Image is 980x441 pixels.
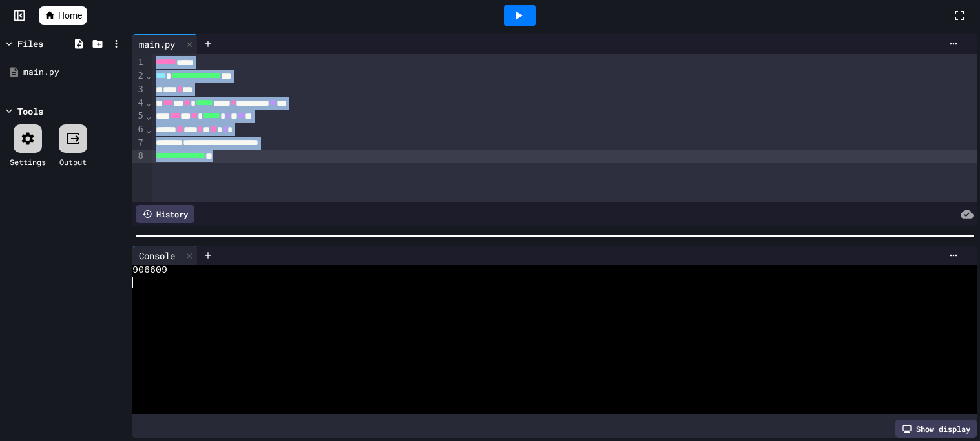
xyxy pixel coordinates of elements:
div: Files [17,37,43,50]
a: Home [39,6,87,24]
div: Output [59,156,87,168]
div: main.py [132,34,198,54]
div: 2 [132,70,145,83]
div: Show display [895,420,977,438]
div: 3 [132,83,145,97]
span: Fold line [145,111,152,121]
div: 8 [132,150,145,163]
div: Console [132,249,182,262]
div: Console [132,246,198,265]
span: Home [58,9,82,22]
span: 906609 [132,265,167,277]
div: History [136,205,194,223]
div: 5 [132,110,145,123]
div: 4 [132,97,145,110]
div: 7 [132,137,145,150]
span: Fold line [145,70,152,81]
div: Tools [17,104,43,118]
div: main.py [132,37,182,51]
div: 6 [132,123,145,137]
div: main.py [23,66,124,79]
span: Fold line [145,124,152,135]
span: Fold line [145,97,152,108]
div: Settings [10,156,46,168]
div: 1 [132,56,145,70]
